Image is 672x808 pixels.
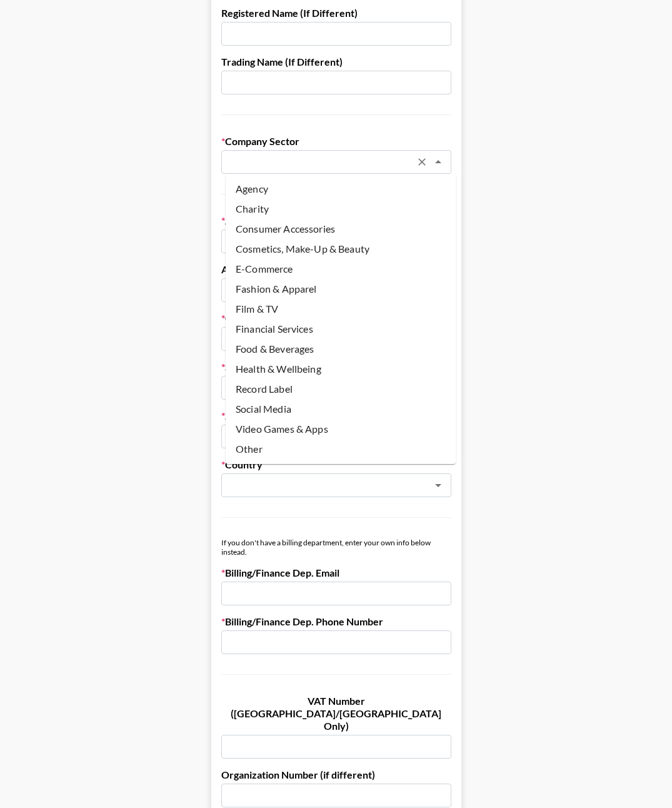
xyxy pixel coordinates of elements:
label: Trading Name (If Different) [221,56,451,68]
li: Food & Beverages [226,339,456,359]
label: City/Town [221,312,451,325]
label: Country [221,458,451,471]
label: Company Sector [221,135,451,148]
label: Zip/Postal Code [221,410,451,422]
label: Address Line 1 [221,215,451,227]
label: VAT Number ([GEOGRAPHIC_DATA]/[GEOGRAPHIC_DATA] Only) [221,695,451,732]
label: Billing/Finance Dep. Phone Number [221,615,451,628]
label: Organization Number (if different) [221,769,451,781]
li: Record Label [226,379,456,399]
li: Film & TV [226,299,456,319]
li: Financial Services [226,319,456,339]
button: Open [429,477,447,494]
li: Fashion & Apparel [226,279,456,299]
label: Address Line 2 [221,263,451,276]
label: Billing/Finance Dep. Email [221,567,451,579]
div: If you don't have a billing department, enter your own info below instead. [221,538,451,557]
button: Close [429,153,447,171]
li: Consumer Accessories [226,219,456,239]
li: Other [226,439,456,459]
li: E-Commerce [226,259,456,279]
li: Video Games & Apps [226,419,456,439]
li: Health & Wellbeing [226,359,456,379]
button: Clear [413,153,431,171]
li: Charity [226,199,456,219]
label: State/Region [221,361,451,373]
li: Agency [226,179,456,199]
li: Social Media [226,399,456,419]
label: Registered Name (If Different) [221,7,451,19]
li: Cosmetics, Make-Up & Beauty [226,239,456,259]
